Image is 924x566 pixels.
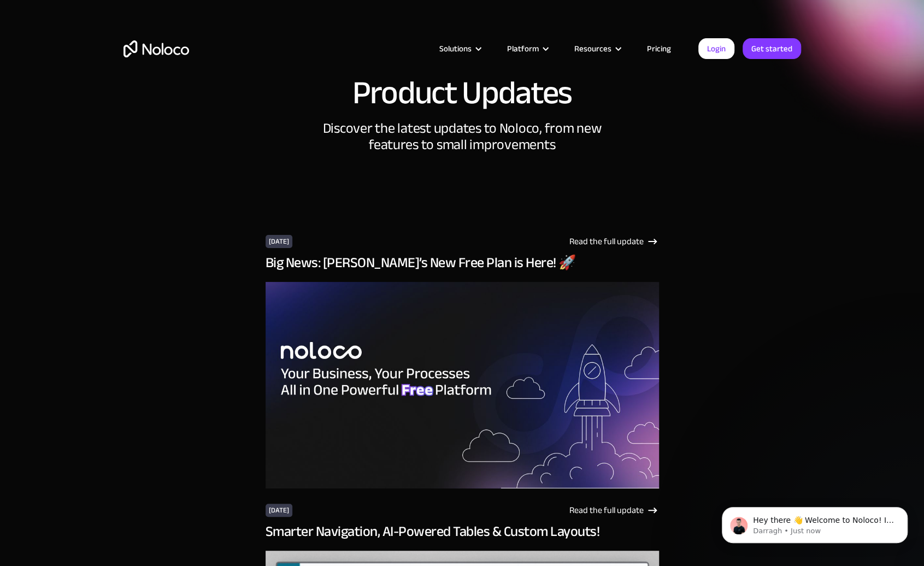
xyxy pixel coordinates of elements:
[266,235,659,248] a: [DATE]Read the full update
[298,120,626,153] h2: Discover the latest updates to Noloco, from new features to small improvements
[266,504,292,517] div: [DATE]
[266,235,292,248] div: [DATE]
[266,523,659,540] h3: Smarter Navigation, AI-Powered Tables & Custom Layouts!
[633,42,685,56] a: Pricing
[698,38,734,59] a: Login
[743,38,801,59] a: Get started
[123,40,189,57] a: home
[574,42,611,56] div: Resources
[426,42,493,56] div: Solutions
[493,42,561,56] div: Platform
[561,42,633,56] div: Resources
[266,255,659,271] h3: Big News: [PERSON_NAME]’s New Free Plan is Here! 🚀
[266,504,659,517] a: [DATE]Read the full update
[705,484,924,561] iframe: Intercom notifications message
[569,235,644,248] div: Read the full update
[352,76,572,109] h1: Product Updates
[507,42,539,56] div: Platform
[569,504,644,517] div: Read the full update
[439,42,472,56] div: Solutions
